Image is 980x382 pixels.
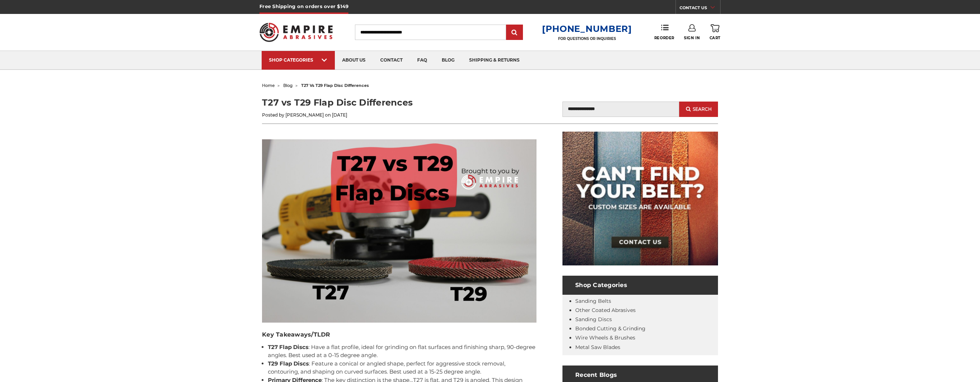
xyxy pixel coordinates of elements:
[262,83,275,88] a: home
[575,307,636,313] a: Other Coated Abrasives
[654,24,674,40] a: Reorder
[434,51,462,70] a: blog
[262,96,490,109] h1: T27 vs T29 Flap Disc Differences
[259,18,333,47] img: Empire Abrasives
[575,325,646,332] a: Bonded Cutting & Grinding
[269,57,328,63] div: SHOP CATEGORIES
[684,36,700,40] span: Sign In
[680,4,720,14] a: CONTACT US
[262,139,536,323] img: T27 vs T29 flap disc differences
[410,51,434,70] a: faq
[679,102,718,117] button: Search
[575,344,620,350] a: Metal Saw Blades
[301,83,369,88] span: t27 vs t29 flap disc differences
[542,23,632,34] a: [PHONE_NUMBER]
[654,36,674,40] span: Reorder
[268,344,308,350] b: T27 Flap Discs
[575,334,635,341] a: Wire Wheels & Brushes
[262,330,536,339] h3: Key Takeaways/TLDR
[335,51,373,70] a: about us
[542,36,632,41] p: FOR QUESTIONS OR INQUIRIES
[575,316,612,323] a: Sanding Discs
[710,24,721,40] a: Cart
[268,360,309,367] b: T29 Flap Discs
[562,276,718,295] h4: Shop Categories
[268,360,536,376] li: : Feature a conical or angled shape, perfect for aggressive stock removal, contouring, and shapin...
[462,51,527,70] a: shipping & returns
[575,298,611,304] a: Sanding Belts
[693,107,712,112] span: Search
[710,36,721,40] span: Cart
[283,83,293,88] a: blog
[262,112,490,118] p: Posted by [PERSON_NAME] on [DATE]
[268,343,536,360] li: : Have a flat profile, ideal for grinding on flat surfaces and finishing sharp, 90-degree angles....
[507,25,522,40] input: Submit
[562,132,718,265] img: promo banner for custom belts.
[373,51,410,70] a: contact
